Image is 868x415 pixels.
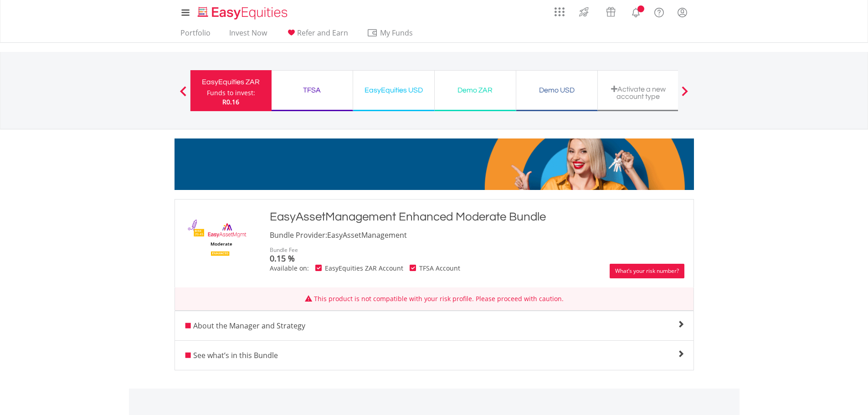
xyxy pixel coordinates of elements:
a: What’s your risk number? [610,264,684,278]
a: AppsGrid [549,2,570,17]
span: Bundle Fee [270,246,298,254]
h4: EasyAssetManagement [270,230,684,241]
span: Refer and Earn [297,28,348,38]
span: EasyEquities ZAR Account [325,264,403,272]
span: My Funds [367,27,426,39]
a: Invest Now [226,28,271,42]
a: Notifications [624,2,647,20]
img: EMPBundle_EModerate.png [186,218,254,260]
img: vouchers-v2.svg [603,5,618,19]
span: TFSA Account [419,264,460,272]
a: My Profile [671,2,694,22]
span: Bundle Provider: [270,230,327,240]
div: EasyEquities ZAR [196,76,266,88]
a: Portfolio [177,28,214,42]
img: EasyEquities_Logo.png [196,5,291,20]
img: EasyMortage Promotion Banner [175,138,694,190]
img: thrive-v2.svg [576,5,591,19]
span: About the Manager and Strategy [193,321,305,331]
div: Funds to invest: [207,88,255,97]
div: EasyAssetManagement Enhanced Moderate Bundle [270,209,684,225]
div: Activate a new account type [603,85,673,100]
a: FAQ's and Support [647,2,671,20]
a: Home page [194,2,291,20]
img: grid-menu-icon.svg [555,7,565,17]
a: Vouchers [597,2,624,19]
span: R0.16 [222,97,239,106]
span: 0.15 % [270,253,295,264]
div: TFSA [277,84,347,97]
a: Refer and Earn [282,28,352,42]
span: This product is not compatible with your risk profile. Please proceed with caution. [314,294,564,303]
span: See what’s in this Bundle [193,350,278,360]
div: Demo ZAR [440,84,510,97]
div: Demo USD [522,84,592,97]
span: Available on: [270,264,309,272]
div: EasyEquities USD [359,84,429,97]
